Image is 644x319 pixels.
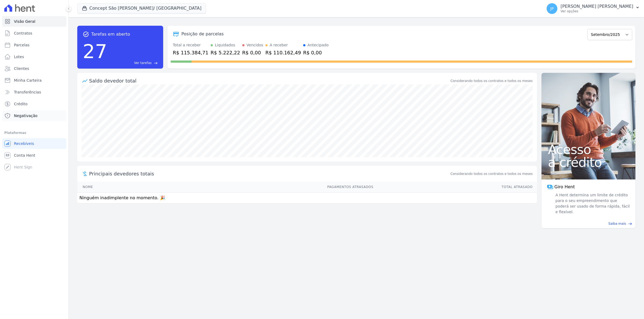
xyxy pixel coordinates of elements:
a: Conta Hent [2,150,66,161]
a: Crédito [2,99,66,109]
span: east [154,61,158,65]
a: Negativação [2,110,66,121]
span: Recebíveis [14,141,34,146]
a: Clientes [2,63,66,74]
a: Saiba mais east [545,221,632,226]
span: Negativação [14,113,38,118]
div: Total a receber [173,42,208,48]
span: Transferências [14,89,41,95]
div: Vencidos [247,42,263,48]
th: Nome [77,182,159,193]
div: Plataformas [4,130,64,136]
div: Considerando todos os contratos e todos os meses [451,78,533,83]
span: A Hent determina um limite de crédito para o seu empreendimento que poderá ser usado de forma ráp... [554,192,630,215]
div: R$ 0,00 [242,49,263,56]
th: Total Atrasado [374,182,537,193]
td: Ninguém inadimplente no momento. 🎉 [77,193,537,204]
p: [PERSON_NAME] [PERSON_NAME] [561,4,633,9]
a: Lotes [2,51,66,62]
div: 27 [83,37,107,65]
div: Antecipado [308,42,329,48]
p: Ver opções [561,9,633,13]
span: Crédito [14,101,28,107]
div: R$ 115.384,71 [173,49,208,56]
a: Visão Geral [2,16,66,27]
a: Transferências [2,87,66,97]
span: Acesso [548,143,629,156]
a: Contratos [2,28,66,39]
div: Liquidados [215,42,235,48]
div: Saldo devedor total [89,77,449,84]
a: Parcelas [2,40,66,50]
span: JP [550,7,554,10]
span: Minha Carteira [14,78,42,83]
span: Clientes [14,66,29,71]
span: east [628,222,632,226]
span: Saiba mais [608,221,626,226]
div: A receber [270,42,288,48]
th: Pagamentos Atrasados [159,182,374,193]
div: R$ 0,00 [303,49,329,56]
span: Ver tarefas [134,61,152,65]
div: R$ 110.162,49 [265,49,301,56]
div: R$ 5.222,22 [211,49,240,56]
span: a crédito [548,156,629,169]
button: Concept São [PERSON_NAME]/ [GEOGRAPHIC_DATA] [77,3,206,13]
span: Contratos [14,31,32,36]
div: Posição de parcelas [181,31,224,37]
span: Principais devedores totais [89,170,449,177]
span: Giro Hent [554,184,575,190]
span: Visão Geral [14,19,35,24]
span: Conta Hent [14,153,35,158]
a: Ver tarefas east [109,61,158,65]
span: Lotes [14,54,24,59]
span: task_alt [83,31,89,37]
button: JP [PERSON_NAME] [PERSON_NAME] Ver opções [542,1,644,16]
span: Considerando todos os contratos e todos os meses [451,171,533,176]
span: Parcelas [14,42,30,48]
a: Recebíveis [2,138,66,149]
span: Tarefas em aberto [91,31,130,37]
a: Minha Carteira [2,75,66,86]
